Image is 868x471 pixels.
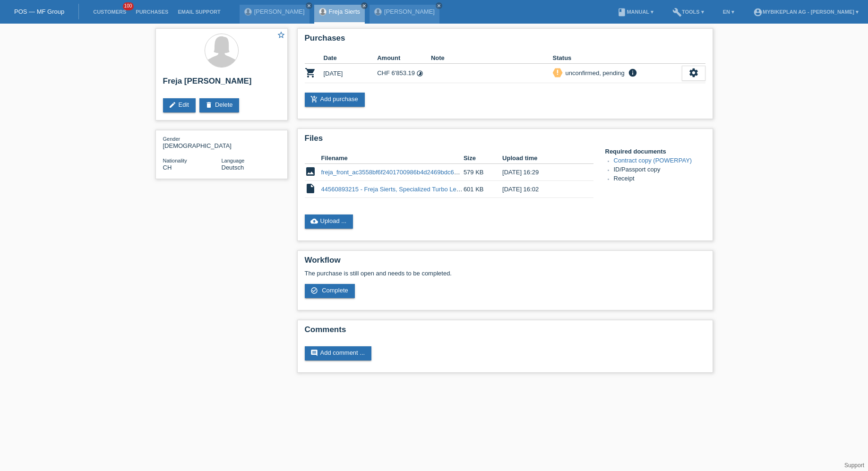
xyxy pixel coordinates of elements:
i: add_shopping_cart [310,95,318,103]
a: buildTools ▾ [668,9,709,15]
a: Customers [88,9,131,15]
td: 579 KB [464,164,502,181]
i: priority_high [554,69,561,76]
a: [PERSON_NAME] [254,8,305,15]
span: Nationality [163,158,187,163]
a: commentAdd comment ... [305,346,372,360]
i: Instalments (48 instalments) [416,70,423,77]
h2: Comments [305,325,705,339]
i: POSP00028022 [305,67,316,78]
i: image [305,166,316,177]
th: Amount [377,52,431,64]
h2: Freja [PERSON_NAME] [163,77,280,91]
h2: Purchases [305,34,705,48]
a: Support [844,462,864,469]
th: Size [464,153,502,164]
span: Language [222,158,245,163]
i: close [307,3,311,8]
i: delete [205,101,213,109]
h2: Files [305,134,705,148]
a: [PERSON_NAME] [384,8,435,15]
li: ID/Passport copy [614,166,705,175]
td: [DATE] 16:29 [502,164,580,181]
li: Receipt [614,175,705,184]
a: close [436,2,442,9]
a: check_circle_outline Complete [305,284,355,298]
a: freja_front_ac3558bf6f2401700986b4d2469bdc61.jpg [321,169,467,176]
i: star_border [277,31,285,39]
th: Date [324,52,378,64]
th: Note [431,52,553,64]
p: The purchase is still open and needs to be completed. [305,270,705,277]
a: bookManual ▾ [612,9,658,15]
a: cloud_uploadUpload ... [305,214,353,229]
span: Deutsch [222,164,244,171]
i: build [672,8,682,17]
span: Switzerland [163,164,172,171]
a: account_circleMybikeplan AG - [PERSON_NAME] ▾ [748,9,863,15]
td: [DATE] [324,64,378,83]
a: Contract copy (POWERPAY) [614,157,692,164]
a: Purchases [131,9,173,15]
span: Gender [163,136,180,142]
a: Freja Sierts [329,8,360,15]
a: close [361,2,368,9]
a: POS — MF Group [14,8,64,15]
i: info [627,68,638,77]
a: EN ▾ [718,9,739,15]
th: Status [553,52,682,64]
i: check_circle_outline [310,287,318,294]
span: Complete [322,287,348,294]
i: cloud_upload [310,217,318,225]
th: Upload time [502,153,580,164]
i: edit [169,101,176,109]
i: close [362,3,367,8]
i: account_circle [753,8,763,17]
a: 44560893215 - Freja Sierts, Specialized Turbo Levo 4 Comp Alloy.pdf [321,186,511,193]
td: CHF 6'853.19 [377,64,431,83]
h2: Workflow [305,256,705,270]
a: Email Support [173,9,225,15]
i: comment [310,349,318,357]
span: 100 [123,2,134,10]
i: settings [688,68,699,78]
a: deleteDelete [199,98,240,112]
div: unconfirmed, pending [563,68,625,78]
td: 601 KB [464,181,502,198]
i: insert_drive_file [305,183,316,194]
a: close [306,2,312,9]
a: editEdit [163,98,196,112]
td: [DATE] 16:02 [502,181,580,198]
a: add_shopping_cartAdd purchase [305,93,365,107]
i: close [437,3,441,8]
h4: Required documents [605,148,705,155]
a: star_border [277,31,285,41]
i: book [617,8,627,17]
th: Filename [321,153,464,164]
div: [DEMOGRAPHIC_DATA] [163,135,222,149]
